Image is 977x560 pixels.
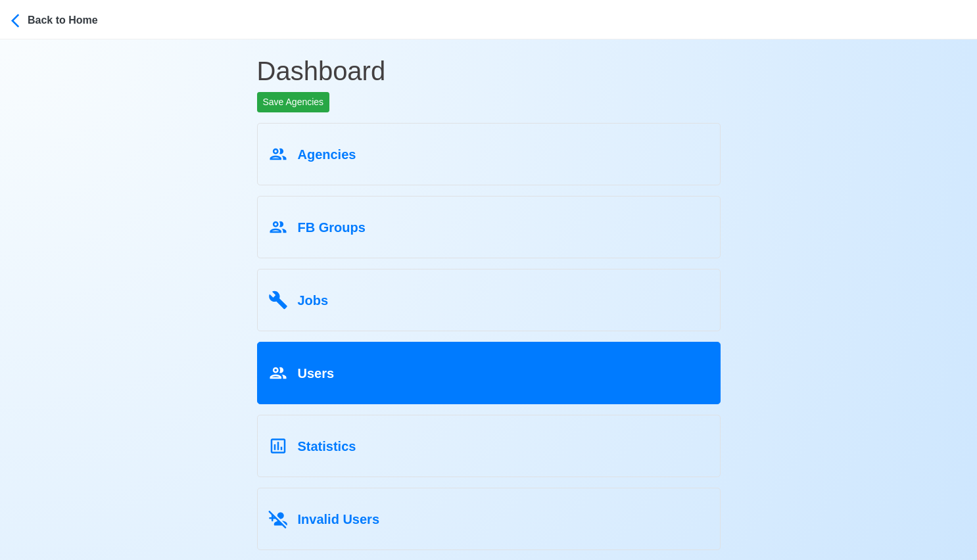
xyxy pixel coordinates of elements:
[257,342,721,404] a: Users
[257,196,721,258] a: FB Groups
[298,512,380,526] span: Invalid Users
[257,39,721,92] h1: Dashboard
[298,439,356,454] span: Statistics
[257,269,721,331] a: Jobs
[298,147,356,162] span: Agencies
[257,92,330,112] button: Save Agencies
[11,4,127,35] button: Back to Home
[257,415,721,477] a: Statistics
[298,366,335,381] span: Users
[257,488,721,550] a: Invalid Users
[257,123,721,185] a: Agencies
[298,293,329,308] span: Jobs
[298,220,366,235] span: FB Groups
[28,10,126,28] div: Back to Home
